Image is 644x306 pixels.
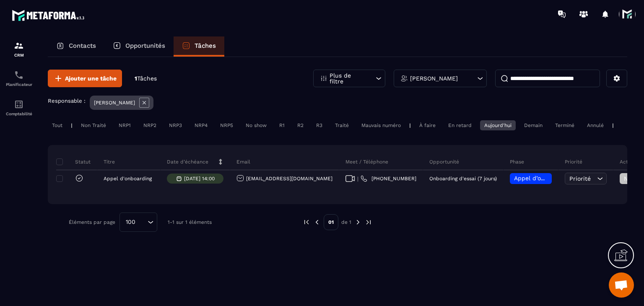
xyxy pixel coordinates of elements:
[137,75,157,82] span: Tâches
[361,175,416,182] a: [PHONE_NUMBER]
[2,93,36,122] a: accountantaccountantComptabilité
[303,218,310,226] img: prev
[216,120,237,130] div: NRP5
[324,214,338,230] p: 01
[48,36,104,57] a: Contacts
[520,120,547,130] div: Demain
[275,120,289,130] div: R1
[184,176,215,182] p: [DATE] 14:00
[583,120,608,130] div: Annulé
[620,158,635,165] p: Action
[341,219,351,226] p: de 1
[429,158,459,165] p: Opportunité
[139,120,161,130] div: NRP2
[236,158,250,165] p: Email
[429,176,497,182] p: Onboarding d'essai (7 jours)
[12,8,87,23] img: logo
[58,158,91,165] p: Statut
[569,175,591,182] span: Priorité
[135,75,157,83] p: 1
[345,158,388,165] p: Meet / Téléphone
[357,176,358,182] span: |
[125,42,165,49] p: Opportunités
[71,122,73,128] p: |
[69,219,115,225] p: Éléments par page
[410,75,458,81] p: [PERSON_NAME]
[195,42,216,49] p: Tâches
[514,175,593,182] span: Appel d’onboarding planifié
[174,36,224,57] a: Tâches
[357,120,405,130] div: Mauvais numéro
[14,70,24,80] img: scheduler
[2,82,36,87] p: Planificateur
[2,53,36,57] p: CRM
[551,120,579,130] div: Terminé
[123,218,138,227] span: 100
[354,218,362,226] img: next
[415,120,440,130] div: À faire
[167,158,208,165] p: Date d’échéance
[165,120,186,130] div: NRP3
[48,70,122,87] button: Ajouter une tâche
[241,120,271,130] div: No show
[104,158,115,165] p: Titre
[14,99,24,109] img: accountant
[114,120,135,130] div: NRP1
[612,122,614,128] p: |
[444,120,476,130] div: En retard
[104,176,152,182] p: Appel d'onboarding
[330,73,366,84] p: Plus de filtre
[104,36,174,57] a: Opportunités
[14,41,24,51] img: formation
[77,120,110,130] div: Non Traité
[480,120,516,130] div: Aujourd'hui
[510,158,524,165] p: Phase
[609,272,634,298] div: Ouvrir le chat
[331,120,353,130] div: Traité
[2,64,36,93] a: schedulerschedulerPlanificateur
[365,218,372,226] img: next
[190,120,212,130] div: NRP4
[94,100,135,106] p: [PERSON_NAME]
[69,42,96,49] p: Contacts
[2,112,36,116] p: Comptabilité
[48,120,67,130] div: Tout
[565,158,582,165] p: Priorité
[409,122,411,128] p: |
[119,213,157,232] div: Search for option
[138,218,145,227] input: Search for option
[168,219,212,225] p: 1-1 sur 1 éléments
[293,120,308,130] div: R2
[65,74,117,83] span: Ajouter une tâche
[48,98,86,104] p: Responsable :
[2,34,36,64] a: formationformationCRM
[312,120,327,130] div: R3
[313,218,321,226] img: prev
